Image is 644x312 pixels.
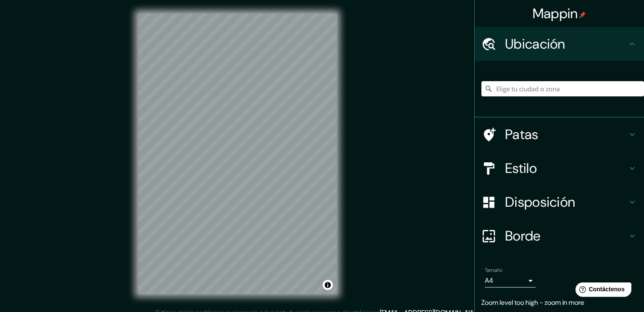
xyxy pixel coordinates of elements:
font: Ubicación [505,35,565,53]
iframe: Lanzador de widgets de ayuda [569,279,635,303]
div: Borde [475,219,644,253]
font: A4 [485,276,493,285]
font: Disposición [505,193,575,211]
font: Mappin [533,5,578,22]
font: Borde [505,227,541,245]
div: Patas [475,118,644,151]
input: Elige tu ciudad o zona [481,81,644,96]
font: Tamaño [485,267,502,274]
canvas: Mapa [138,14,337,294]
font: Patas [505,126,539,143]
img: pin-icon.png [579,11,586,18]
div: Ubicación [475,27,644,61]
div: Estilo [475,151,644,185]
div: A4 [485,274,536,287]
button: Activar o desactivar atribución [323,280,333,290]
font: Estilo [505,159,537,177]
p: Zoom level too high - zoom in more [481,298,637,308]
div: Disposición [475,185,644,219]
